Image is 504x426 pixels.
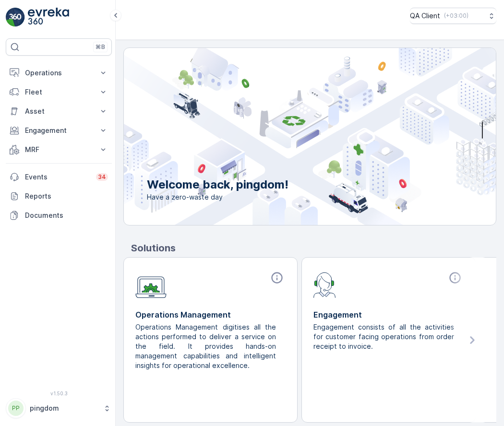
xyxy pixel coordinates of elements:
p: Engagement [313,309,464,320]
p: Documents [25,211,108,220]
button: MRF [6,140,112,159]
button: Asset [6,102,112,121]
img: city illustration [81,48,496,225]
p: Welcome back, pingdom! [147,177,288,192]
p: QA Client [410,11,440,21]
img: module-icon [313,271,336,298]
a: Reports [6,187,112,206]
span: v 1.50.3 [6,390,112,396]
button: Engagement [6,121,112,140]
button: PPpingdom [6,398,112,418]
a: Events34 [6,167,112,187]
button: Fleet [6,83,112,102]
div: PP [8,401,24,416]
p: 34 [98,173,106,181]
img: module-icon [135,271,167,298]
p: Engagement [25,126,93,135]
p: Asset [25,106,93,116]
p: Engagement consists of all the activities for customer facing operations from order receipt to in... [313,322,456,351]
span: Have a zero-waste day [147,192,288,202]
a: Documents [6,206,112,225]
p: Solutions [131,241,496,255]
button: QA Client(+03:00) [410,8,496,24]
p: ( +03:00 ) [444,12,468,20]
p: MRF [25,145,93,154]
img: logo_light-DOdMpM7g.png [28,8,69,27]
img: logo [6,8,25,27]
p: Fleet [25,87,93,97]
p: Events [25,172,90,182]
button: Operations [6,63,112,83]
p: Operations [25,68,93,78]
p: Operations Management [135,309,286,320]
p: Operations Management digitises all the actions performed to deliver a service on the field. It p... [135,322,278,370]
p: Reports [25,191,108,201]
p: pingdom [30,403,98,413]
p: ⌘B [96,43,105,51]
